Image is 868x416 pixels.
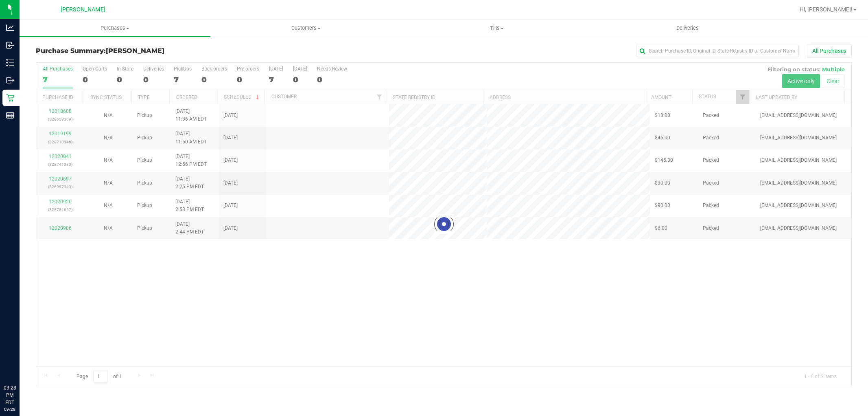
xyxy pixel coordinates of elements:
span: Purchases [20,24,210,32]
p: 03:28 PM EDT [4,384,16,406]
inline-svg: Analytics [6,24,14,32]
p: 09/28 [4,406,16,412]
input: Search Purchase ID, Original ID, State Registry ID or Customer Name... [636,45,799,57]
span: [PERSON_NAME] [61,6,105,13]
span: Deliveries [665,24,710,32]
inline-svg: Inventory [6,59,14,67]
a: Purchases [20,20,210,37]
span: Tills [402,24,592,32]
inline-svg: Outbound [6,76,14,84]
span: Customers [211,24,401,32]
span: [PERSON_NAME] [106,47,164,55]
a: Deliveries [592,20,783,37]
inline-svg: Inbound [6,41,14,49]
span: Hi, [PERSON_NAME]! [800,6,853,13]
iframe: Resource center [8,351,33,375]
inline-svg: Reports [6,111,14,119]
a: Tills [401,20,592,37]
inline-svg: Retail [6,94,14,102]
button: All Purchases [807,44,852,58]
a: Customers [210,20,401,37]
h3: Purchase Summary: [36,47,308,55]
